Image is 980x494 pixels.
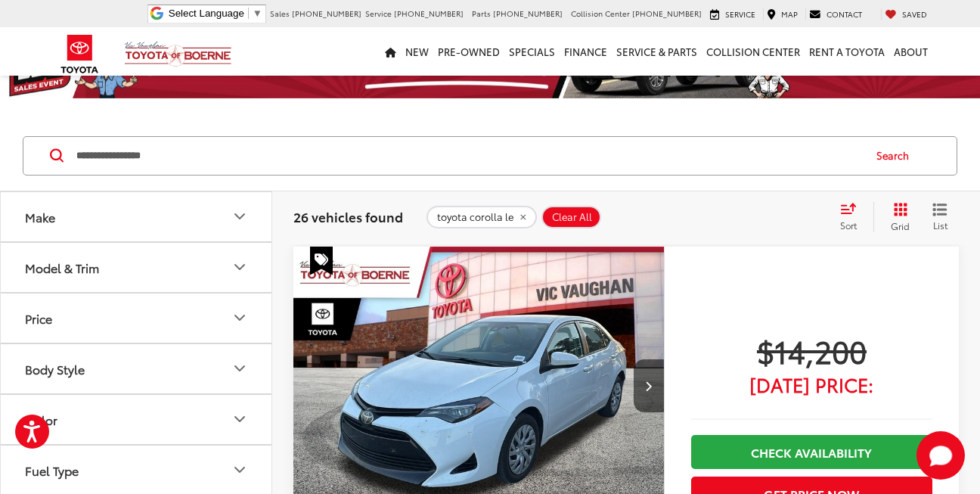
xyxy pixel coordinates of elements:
[702,27,805,76] a: Collision Center
[1,192,273,241] button: MakeMake
[169,8,244,19] span: Select Language
[1,243,273,292] button: Model & TrimModel & Trim
[916,431,965,480] svg: Start Chat
[169,8,262,19] a: Select Language​
[840,219,857,231] span: Sort
[634,359,664,412] button: Next image
[504,27,560,76] a: Specials
[433,27,504,76] a: Pre-Owned
[380,27,401,76] a: Home
[365,8,392,19] span: Service
[612,27,702,76] a: Service & Parts: Opens in a new tab
[571,8,630,19] span: Collision Center
[472,8,491,19] span: Parts
[691,435,932,469] a: Check Availability
[231,410,249,428] div: Color
[826,8,862,20] span: Contact
[805,8,866,20] a: Contact
[231,309,249,327] div: Price
[763,8,802,20] a: Map
[891,219,910,232] span: Grid
[124,41,232,67] img: Vic Vaughan Toyota of Boerne
[231,461,249,479] div: Fuel Type
[394,8,464,19] span: [PHONE_NUMBER]
[25,210,55,224] div: Make
[560,27,612,76] a: Finance
[932,219,947,231] span: List
[632,8,702,19] span: [PHONE_NUMBER]
[921,202,959,232] button: List View
[881,8,931,20] a: My Saved Vehicles
[691,377,932,392] span: [DATE] Price:
[248,8,249,19] span: ​
[231,359,249,377] div: Body Style
[231,207,249,225] div: Make
[725,8,755,20] span: Service
[292,8,361,19] span: [PHONE_NUMBER]
[25,463,79,477] div: Fuel Type
[75,138,862,174] input: Search by Make, Model, or Keyword
[25,362,85,376] div: Body Style
[833,202,873,232] button: Select sort value
[493,8,563,19] span: [PHONE_NUMBER]
[293,207,403,225] span: 26 vehicles found
[902,8,927,20] span: Saved
[862,137,931,175] button: Search
[873,202,921,232] button: Grid View
[231,258,249,276] div: Model & Trim
[25,311,52,325] div: Price
[706,8,759,20] a: Service
[1,344,273,393] button: Body StyleBody Style
[426,206,537,228] button: remove toyota%20corolla%20le
[437,211,513,223] span: toyota corolla le
[401,27,433,76] a: New
[25,260,99,275] div: Model & Trim
[916,431,965,480] button: Toggle Chat Window
[1,294,273,343] button: PricePrice
[541,206,601,228] button: Clear All
[781,8,798,20] span: Map
[1,395,273,444] button: ColorColor
[270,8,290,19] span: Sales
[552,211,592,223] span: Clear All
[805,27,889,76] a: Rent a Toyota
[253,8,262,19] span: ▼
[51,30,108,79] img: Toyota
[25,412,57,427] div: Color
[310,247,333,275] span: Special
[691,331,932,369] span: $14,200
[889,27,932,76] a: About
